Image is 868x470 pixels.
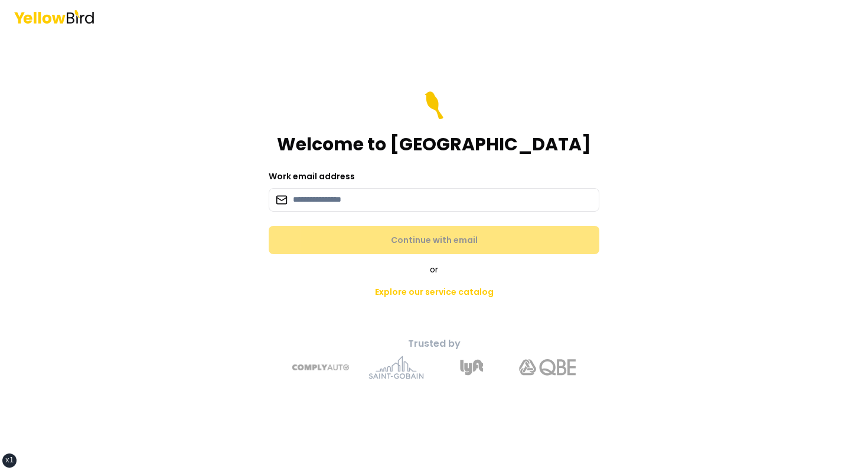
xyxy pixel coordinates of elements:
[269,170,355,182] label: Work email address
[366,280,503,304] a: Explore our service catalog
[226,337,642,351] p: Trusted by
[277,134,591,155] h1: Welcome to [GEOGRAPHIC_DATA]
[5,456,14,465] div: xl
[430,264,438,275] span: or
